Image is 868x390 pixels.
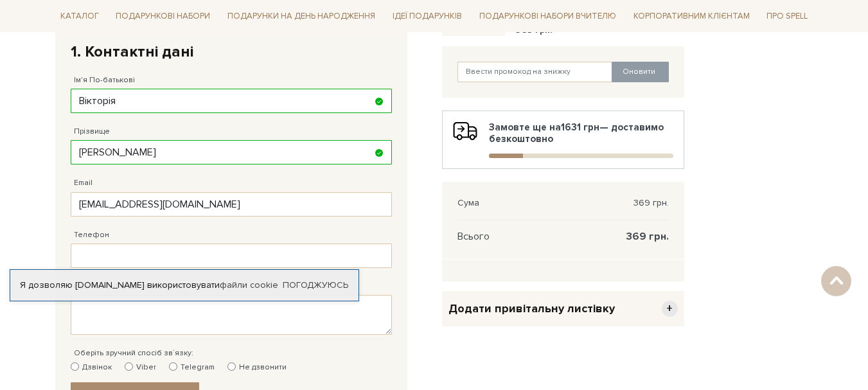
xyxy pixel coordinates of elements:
a: файли cookie [220,279,278,290]
a: Погоджуюсь [283,279,348,291]
label: Viber [125,362,156,373]
a: Про Spell [761,6,813,26]
label: Оберіть зручний спосіб зв`язку: [74,348,193,359]
label: Телефон [74,229,109,241]
input: Дзвінок [71,362,79,371]
input: Telegram [169,362,177,371]
span: 369 грн. [633,197,669,209]
a: Ідеї подарунків [387,6,467,26]
label: Прізвище [74,126,110,137]
label: Email [74,177,93,189]
div: Замовте ще на — доставимо безкоштовно [453,121,673,158]
button: Оновити [612,62,669,82]
h2: 1. Контактні дані [71,42,392,62]
input: Ввести промокод на знижку [457,62,613,82]
span: Сума [457,197,479,209]
b: 1631 грн [561,121,599,133]
a: Подарункові набори Вчителю [474,5,621,27]
a: Подарункові набори [111,6,215,26]
span: + [662,301,678,317]
div: Я дозволяю [DOMAIN_NAME] використовувати [10,279,359,291]
span: Всього [457,231,490,242]
label: Не дзвонити [227,362,287,373]
label: Дзвінок [71,362,112,373]
a: Подарунки на День народження [222,6,380,26]
span: 369 грн. [626,231,669,242]
a: Каталог [55,6,104,26]
span: Додати привітальну листівку [448,301,615,316]
input: Viber [125,362,133,371]
label: Ім'я По-батькові [74,75,135,86]
input: Не дзвонити [227,362,236,371]
label: Telegram [169,362,215,373]
a: Корпоративним клієнтам [628,6,755,26]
